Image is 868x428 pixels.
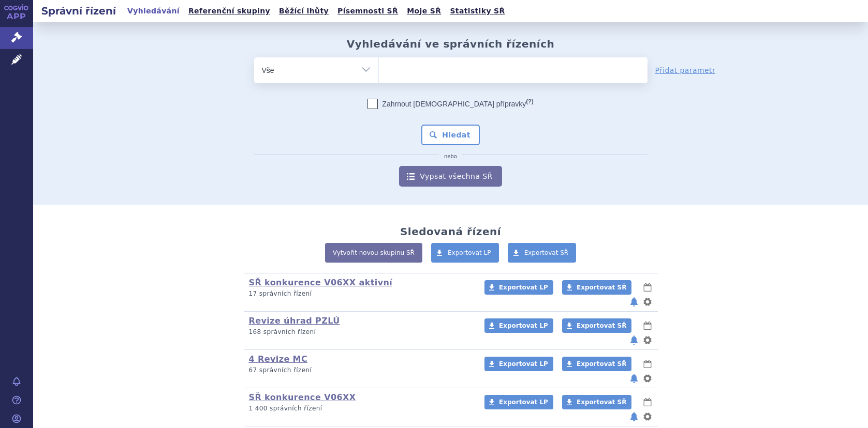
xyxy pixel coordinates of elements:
[249,278,393,287] a: SŘ konkurence V06XX aktivní
[642,396,653,408] button: lhůty
[577,322,626,329] span: Exportovat SŘ
[439,154,462,160] i: nebo
[642,334,653,346] button: nastavení
[562,318,631,333] a: Exportovat SŘ
[642,281,653,294] button: lhůty
[334,4,401,18] a: Písemnosti SŘ
[577,399,626,406] span: Exportovat SŘ
[400,225,501,238] h2: Sledovaná řízení
[629,372,639,385] button: notifikace
[508,243,577,263] a: Exportovat SŘ
[562,280,631,295] a: Exportovat SŘ
[577,284,626,291] span: Exportovat SŘ
[276,4,332,18] a: Běžící lhůty
[367,99,533,109] label: Zahrnout [DEMOGRAPHIC_DATA] přípravky
[447,4,508,18] a: Statistiky SŘ
[249,289,471,298] p: 17 správních řízení
[642,296,653,308] button: nastavení
[185,4,273,18] a: Referenční skupiny
[431,243,499,263] a: Exportovat LP
[499,322,548,329] span: Exportovat LP
[642,319,653,332] button: lhůty
[484,280,553,295] a: Exportovat LP
[499,399,548,406] span: Exportovat LP
[499,360,548,368] span: Exportovat LP
[629,334,639,346] button: notifikace
[642,410,653,423] button: nastavení
[404,4,444,18] a: Moje SŘ
[562,357,631,371] a: Exportovat SŘ
[249,328,471,337] p: 168 správních řízení
[399,166,502,187] a: Vypsat všechna SŘ
[629,296,639,308] button: notifikace
[642,372,653,385] button: nastavení
[629,410,639,423] button: notifikace
[249,392,356,402] a: SŘ konkurence V06XX
[33,4,124,18] h2: Správní řízení
[484,357,553,371] a: Exportovat LP
[249,354,308,364] a: 4 Revize MC
[642,358,653,370] button: lhůty
[249,404,471,413] p: 1 400 správních řízení
[249,316,340,326] a: Revize úhrad PZLÚ
[577,360,626,368] span: Exportovat SŘ
[249,366,471,375] p: 67 správních řízení
[325,243,422,263] a: Vytvořit novou skupinu SŘ
[655,65,716,75] a: Přidat parametr
[421,125,480,145] button: Hledat
[562,395,631,409] a: Exportovat SŘ
[526,98,533,105] abbr: (?)
[124,4,183,18] a: Vyhledávání
[484,395,553,409] a: Exportovat LP
[524,249,569,256] span: Exportovat SŘ
[448,249,491,256] span: Exportovat LP
[347,38,555,50] h2: Vyhledávání ve správních řízeních
[499,284,548,291] span: Exportovat LP
[484,318,553,333] a: Exportovat LP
